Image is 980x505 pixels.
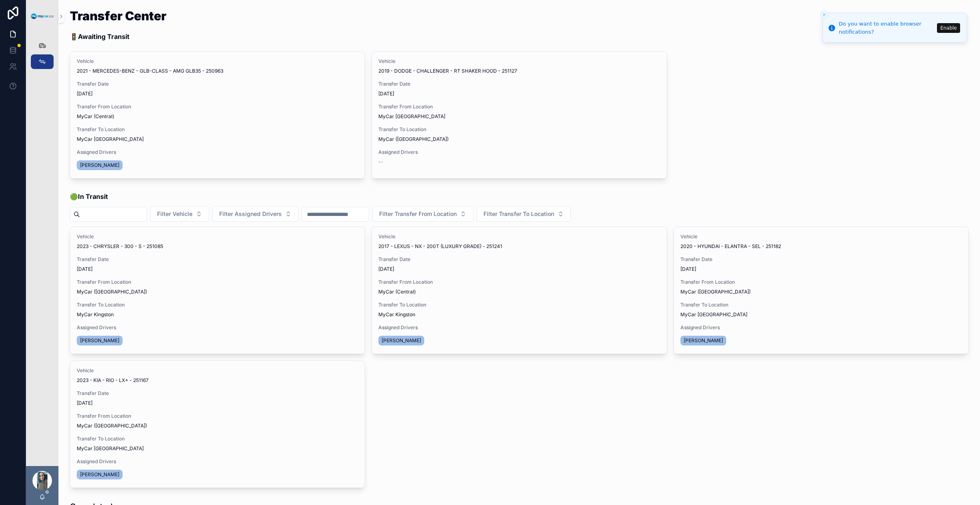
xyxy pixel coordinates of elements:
button: Select Button [150,206,209,222]
span: Transfer Date [77,390,358,397]
span: MyCar (Central) [378,289,416,295]
button: Select Button [477,206,571,222]
span: Vehicle [77,58,358,65]
span: MyCar (Central) [77,113,114,120]
span: Transfer From Location [378,104,660,110]
span: MyCar ([GEOGRAPHIC_DATA]) [77,423,147,429]
span: Transfer To Location [77,126,358,133]
span: Vehicle [378,58,660,65]
div: Do you want to enable browser notifications? [839,20,935,36]
span: MyCar Kingston [77,311,114,318]
button: Select Button [372,206,473,222]
span: Transfer From Location [77,279,358,285]
span: Transfer Date [77,81,358,87]
span: Assigned Drivers [77,149,358,155]
h1: Transfer Center [70,10,166,22]
span: MyCar [GEOGRAPHIC_DATA] [77,136,144,142]
span: MyCar [GEOGRAPHIC_DATA] [680,311,747,318]
span: Assigned Drivers [680,324,962,331]
span: MyCar ([GEOGRAPHIC_DATA]) [378,136,449,142]
span: Transfer Date [680,256,962,263]
span: Vehicle [77,233,358,240]
div: scrollable content [26,32,58,80]
span: Transfer To Location [77,436,358,442]
img: App logo [31,13,54,19]
a: Vehicle2021 - MERCEDES-BENZ - GLB-CLASS - AMG GLB35 - 250963Transfer Date[DATE]Transfer From Loca... [70,51,365,179]
a: Vehicle2019 - DODGE - CHALLENGER - RT SHAKER HOOD - 251127Transfer Date[DATE]Transfer From Locati... [371,51,667,179]
button: Enable [937,23,960,33]
span: MyCar Kingston [378,311,415,318]
span: 2021 - MERCEDES-BENZ - GLB-CLASS - AMG GLB35 - 250963 [77,68,223,74]
span: [PERSON_NAME] [382,337,421,344]
span: Transfer From Location [378,279,660,285]
span: Filter Assigned Drivers [219,210,282,218]
span: Filter Transfer From Location [379,210,457,218]
span: Transfer From Location [77,413,358,419]
span: Transfer To Location [378,126,660,133]
span: MyCar [GEOGRAPHIC_DATA] [378,113,445,120]
span: 2017 - LEXUS - NX - 200T (LUXURY GRADE) - 251241 [378,243,502,250]
span: [DATE] [77,400,358,406]
span: [PERSON_NAME] [80,471,119,478]
span: 🟢 [70,192,108,201]
span: MyCar ([GEOGRAPHIC_DATA]) [680,289,751,295]
span: Vehicle [378,233,660,240]
span: Vehicle [680,233,962,240]
span: -- [378,159,383,165]
strong: In Transit [78,192,108,201]
p: 🚦 [70,32,166,41]
span: 2019 - DODGE - CHALLENGER - RT SHAKER HOOD - 251127 [378,68,517,74]
span: MyCar ([GEOGRAPHIC_DATA]) [77,289,147,295]
span: Transfer To Location [77,302,358,308]
span: Transfer To Location [378,302,660,308]
span: [DATE] [680,266,962,272]
span: Assigned Drivers [378,324,660,331]
span: Transfer Date [378,256,660,263]
span: [PERSON_NAME] [80,337,119,344]
span: Vehicle [77,367,358,374]
span: Transfer From Location [680,279,962,285]
span: [PERSON_NAME] [684,337,723,344]
span: [DATE] [378,91,660,97]
span: Assigned Drivers [77,324,358,331]
span: MyCar [GEOGRAPHIC_DATA] [77,445,144,452]
a: Vehicle2017 - LEXUS - NX - 200T (LUXURY GRADE) - 251241Transfer Date[DATE]Transfer From LocationM... [371,227,667,354]
strong: Awaiting Transit [78,32,130,41]
span: 2020 - HYUNDAI - ELANTRA - SEL - 251182 [680,243,781,250]
span: Transfer To Location [680,302,962,308]
a: Vehicle2023 - KIA - RIO - LX+ - 251167Transfer Date[DATE]Transfer From LocationMyCar ([GEOGRAPHIC... [70,360,365,488]
a: Vehicle2020 - HYUNDAI - ELANTRA - SEL - 251182Transfer Date[DATE]Transfer From LocationMyCar ([GE... [673,227,969,354]
span: Assigned Drivers [77,458,358,465]
span: [DATE] [77,266,358,272]
a: Vehicle2023 - CHRYSLER - 300 - S - 251085Transfer Date[DATE]Transfer From LocationMyCar ([GEOGRAP... [70,227,365,354]
button: Select Button [212,206,298,222]
span: 2023 - CHRYSLER - 300 - S - 251085 [77,243,163,250]
span: [DATE] [378,266,660,272]
span: [DATE] [77,91,358,97]
span: 2023 - KIA - RIO - LX+ - 251167 [77,377,149,384]
span: Assigned Drivers [378,149,660,155]
span: Transfer From Location [77,104,358,110]
span: Transfer Date [378,81,660,87]
span: Transfer Date [77,256,358,263]
span: Filter Transfer To Location [484,210,554,218]
button: Close toast [820,11,828,19]
span: Filter Vehicle [157,210,192,218]
span: [PERSON_NAME] [80,162,119,168]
